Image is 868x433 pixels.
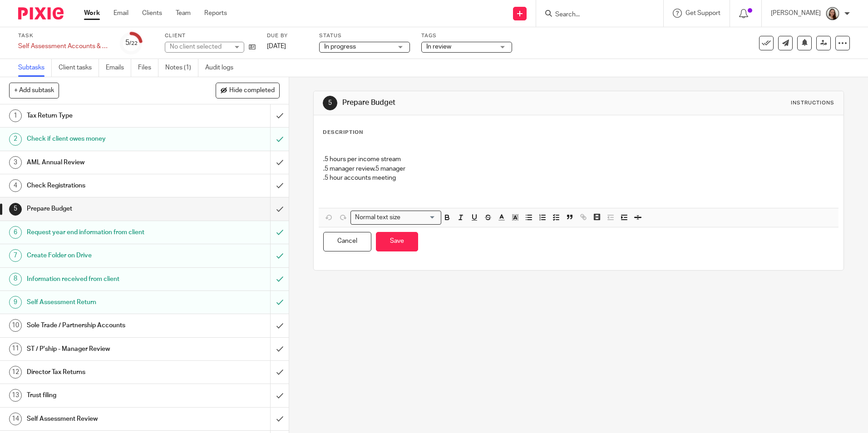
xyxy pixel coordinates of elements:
[9,249,22,262] div: 7
[324,44,356,50] span: In progress
[9,133,22,146] div: 2
[106,59,131,77] a: Emails
[376,232,418,251] button: Save
[27,132,183,146] h1: Check if client owes money
[216,83,280,98] button: Hide completed
[9,83,59,98] button: + Add subtask
[421,32,512,39] label: Tags
[18,32,109,39] label: Task
[319,32,410,39] label: Status
[686,10,720,16] span: Get Support
[27,319,183,332] h1: Sole Trade / Partnership Accounts
[142,9,162,18] a: Clients
[9,179,22,192] div: 4
[129,41,138,46] small: /22
[27,272,183,286] h1: Information received from client
[27,412,183,426] h1: Self Assessment Review
[27,202,183,216] h1: Prepare Budget
[27,156,183,169] h1: AML Annual Review
[27,179,183,192] h1: Check Registrations
[9,109,22,122] div: 1
[791,99,834,107] div: Instructions
[18,42,109,51] div: Self Assessment Accounts & Tax Returns
[113,9,128,18] a: Email
[323,173,833,182] p: .5 hour accounts meeting
[825,6,840,21] img: Profile.png
[9,366,22,379] div: 12
[27,342,183,356] h1: ST / P'ship - Manager Review
[59,59,99,77] a: Client tasks
[323,129,363,136] p: Description
[267,32,308,39] label: Due by
[176,9,191,18] a: Team
[229,87,275,94] span: Hide completed
[9,273,22,285] div: 8
[18,59,52,77] a: Subtasks
[27,365,183,379] h1: Director Tax Returns
[27,295,183,309] h1: Self Assessment Return
[9,156,22,169] div: 3
[170,42,229,51] div: No client selected
[204,9,227,18] a: Reports
[9,413,22,425] div: 14
[353,213,402,222] span: Normal text size
[27,226,183,239] h1: Request year end information from client
[165,32,256,39] label: Client
[27,389,183,402] h1: Trust filing
[138,59,158,77] a: Files
[267,43,286,49] span: [DATE]
[554,11,636,19] input: Search
[18,42,109,51] div: Self Assessment Accounts &amp; Tax Returns
[323,146,833,173] p: .5 hours per income stream .5 manager review .5 manager
[342,98,598,108] h1: Prepare Budget
[18,7,64,20] img: Pixie
[403,213,436,222] input: Search for option
[9,319,22,332] div: 10
[27,249,183,262] h1: Create Folder on Drive
[426,44,451,50] span: In review
[771,9,821,18] p: [PERSON_NAME]
[205,59,240,77] a: Audit logs
[9,343,22,355] div: 11
[350,211,441,225] div: Search for option
[323,232,371,251] button: Cancel
[323,96,337,110] div: 5
[9,203,22,216] div: 5
[84,9,100,18] a: Work
[9,226,22,239] div: 6
[9,389,22,402] div: 13
[9,296,22,309] div: 9
[27,109,183,123] h1: Tax Return Type
[165,59,198,77] a: Notes (1)
[125,38,138,48] div: 5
